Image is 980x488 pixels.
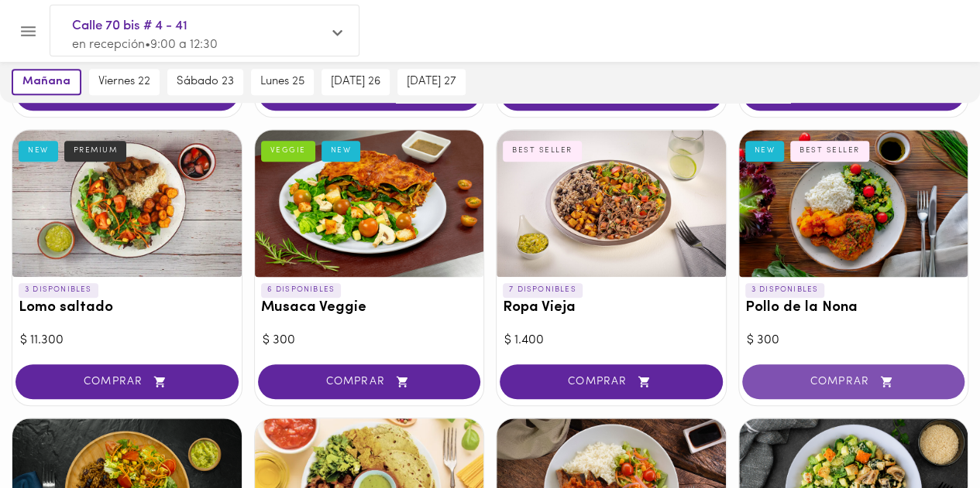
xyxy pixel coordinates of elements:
span: en recepción • 9:00 a 12:30 [72,39,218,51]
p: 3 DISPONIBLES [19,283,98,297]
button: [DATE] 27 [397,69,466,95]
div: Musaca Veggie [255,130,484,277]
iframe: Messagebird Livechat Widget [890,398,965,473]
div: BEST SELLER [503,141,582,161]
div: $ 1.400 [504,332,718,350]
div: $ 300 [263,332,476,350]
h3: Ropa Vieja [503,300,720,316]
button: COMPRAR [500,364,723,399]
div: VEGGIE [261,141,315,161]
h3: Musaca Veggie [261,300,478,316]
button: Menu [9,12,47,50]
span: [DATE] 26 [331,75,380,89]
span: mañana [22,75,70,89]
h3: Pollo de la Nona [745,300,962,316]
h3: Lomo saltado [19,300,236,316]
button: [DATE] 26 [322,69,390,95]
button: lunes 25 [251,69,314,95]
span: Calle 70 bis # 4 - 41 [72,16,322,36]
span: sábado 23 [177,75,234,89]
div: Lomo saltado [12,130,242,277]
button: sábado 23 [167,69,243,95]
p: 7 DISPONIBLES [503,283,583,297]
span: COMPRAR [35,375,219,388]
div: NEW [19,141,58,161]
span: viernes 22 [98,75,150,89]
div: Ropa Vieja [497,130,726,277]
span: COMPRAR [277,375,462,388]
div: NEW [322,141,361,161]
button: viernes 22 [89,69,160,95]
span: COMPRAR [519,375,703,388]
button: COMPRAR [258,364,481,399]
div: $ 11.300 [20,332,234,350]
span: [DATE] 27 [407,75,456,89]
div: NEW [745,141,785,161]
div: PREMIUM [64,141,127,161]
div: $ 300 [747,332,961,350]
button: mañana [12,69,81,95]
button: COMPRAR [742,364,965,399]
span: lunes 25 [260,75,304,89]
span: COMPRAR [762,375,946,388]
p: 3 DISPONIBLES [745,283,825,297]
p: 6 DISPONIBLES [261,283,342,297]
div: BEST SELLER [790,141,869,161]
div: Pollo de la Nona [739,130,968,277]
button: COMPRAR [15,364,239,399]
